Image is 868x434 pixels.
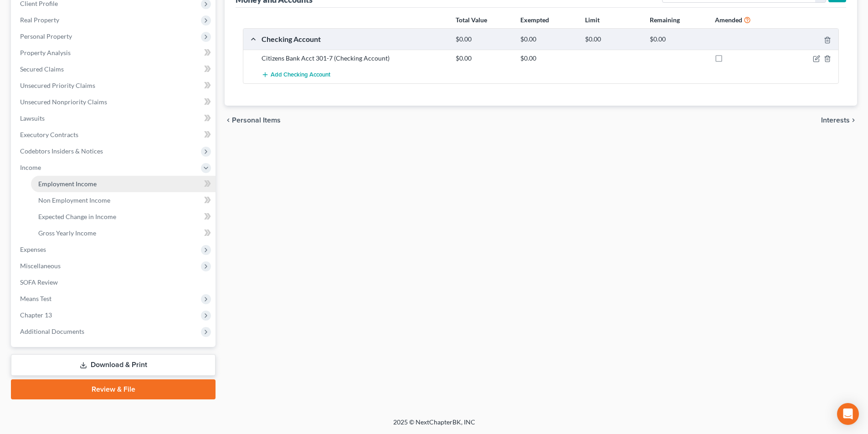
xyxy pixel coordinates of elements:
span: Unsecured Priority Claims [20,82,95,89]
a: Lawsuits [13,110,216,127]
span: Lawsuits [20,114,45,122]
strong: Limit [585,16,600,24]
span: Personal Items [232,117,281,124]
div: 2025 © NextChapterBK, INC [175,418,694,434]
span: Additional Documents [20,327,84,335]
a: Secured Claims [13,61,216,77]
span: Income [20,163,41,171]
span: Employment Income [38,180,97,188]
span: Codebtors Insiders & Notices [20,147,103,155]
i: chevron_right [850,117,857,124]
a: Download & Print [11,354,216,376]
a: Expected Change in Income [31,209,216,225]
div: $0.00 [451,35,516,44]
div: $0.00 [645,35,710,44]
div: Checking Account [257,34,451,44]
button: Add Checking Account [262,66,330,83]
div: $0.00 [516,35,580,44]
strong: Total Value [456,16,487,24]
strong: Remaining [650,16,680,24]
a: Review & File [11,379,216,399]
span: Unsecured Nonpriority Claims [20,98,107,106]
a: Unsecured Nonpriority Claims [13,94,216,110]
span: Non Employment Income [38,196,110,204]
span: Means Test [20,295,51,302]
a: Unsecured Priority Claims [13,77,216,94]
span: Expenses [20,245,46,253]
span: Real Property [20,16,59,24]
a: Employment Income [31,176,216,192]
div: Citizens Bank Acct 301-7 (Checking Account) [257,54,451,63]
a: Non Employment Income [31,192,216,209]
a: Property Analysis [13,45,216,61]
span: Property Analysis [20,49,71,56]
a: Executory Contracts [13,127,216,143]
a: Gross Yearly Income [31,225,216,241]
span: Gross Yearly Income [38,229,96,237]
span: SOFA Review [20,278,58,286]
button: chevron_left Personal Items [225,117,281,124]
div: Open Intercom Messenger [837,403,859,425]
button: Interests chevron_right [821,117,857,124]
span: Expected Change in Income [38,213,116,220]
div: $0.00 [516,54,580,63]
span: Executory Contracts [20,131,78,138]
span: Interests [821,117,850,124]
strong: Amended [715,16,742,24]
span: Secured Claims [20,65,64,73]
a: SOFA Review [13,274,216,291]
span: Add Checking Account [271,71,330,79]
div: $0.00 [451,54,516,63]
span: Miscellaneous [20,262,61,270]
strong: Exempted [520,16,549,24]
span: Personal Property [20,32,72,40]
i: chevron_left [225,117,232,124]
span: Chapter 13 [20,311,52,319]
div: $0.00 [580,35,645,44]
